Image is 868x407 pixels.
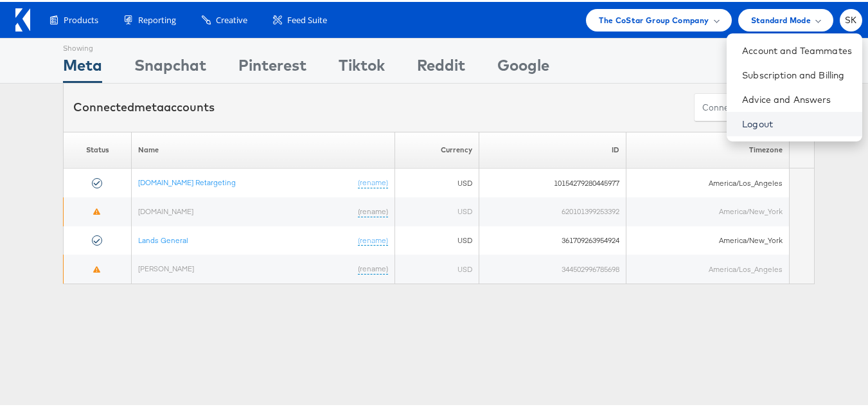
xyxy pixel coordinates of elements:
[479,167,626,195] td: 10154279280445977
[742,67,852,80] a: Subscription and Billing
[287,12,327,24] span: Feed Suite
[694,91,804,120] button: ConnectmetaAccounts
[358,176,388,186] a: (rename)
[626,195,790,224] td: America/New_York
[395,195,479,224] td: USD
[64,130,132,167] th: Status
[358,204,388,215] a: (rename)
[138,12,176,24] span: Reporting
[132,130,395,167] th: Name
[845,14,857,23] span: SK
[64,12,98,24] span: Products
[497,52,549,81] div: Google
[395,253,479,282] td: USD
[339,52,385,81] div: Tiktok
[479,224,626,253] td: 361709263954924
[395,224,479,253] td: USD
[479,195,626,224] td: 620101399253392
[626,224,790,253] td: America/New_York
[63,37,102,52] div: Showing
[216,12,247,24] span: Creative
[395,130,479,167] th: Currency
[238,52,306,81] div: Pinterest
[742,91,852,104] a: Advice and Answers
[395,167,479,195] td: USD
[479,130,626,167] th: ID
[742,42,852,55] a: Account and Teammates
[138,176,236,185] a: [DOMAIN_NAME] Retargeting
[63,52,102,81] div: Meta
[479,253,626,282] td: 344502996785698
[599,12,709,25] span: The CoStar Group Company
[358,233,388,244] a: (rename)
[626,167,790,195] td: America/Los_Angeles
[751,12,811,25] span: Standard Mode
[138,233,188,243] a: Lands General
[134,52,206,81] div: Snapchat
[73,97,215,114] div: Connected accounts
[138,262,194,271] a: [PERSON_NAME]
[626,253,790,282] td: America/Los_Angeles
[626,130,790,167] th: Timezone
[138,204,193,214] a: [DOMAIN_NAME]
[742,116,852,129] a: Logout
[134,98,164,113] span: meta
[417,52,465,81] div: Reddit
[358,262,388,273] a: (rename)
